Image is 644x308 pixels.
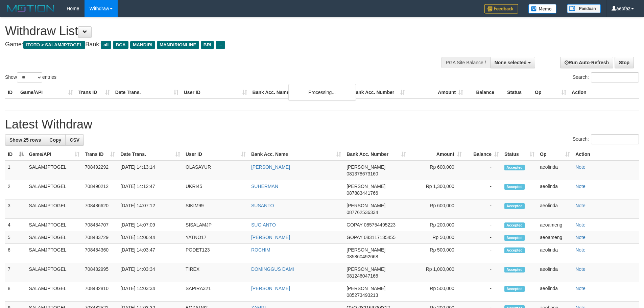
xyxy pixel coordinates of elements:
td: Rp 600,000 [409,161,464,180]
td: PODET123 [183,244,248,263]
span: BRI [201,41,214,49]
div: PGA Site Balance / [442,57,490,68]
td: aeolinda [537,282,573,302]
th: Amount: activate to sort column ascending [409,148,464,161]
a: [PERSON_NAME] [251,164,290,170]
a: SUSANTO [251,203,274,208]
span: Copy [49,137,61,143]
label: Search: [573,134,639,144]
td: 708483729 [82,231,118,244]
input: Search: [591,134,639,144]
a: [PERSON_NAME] [251,235,290,240]
span: [PERSON_NAME] [347,266,385,272]
th: Trans ID: activate to sort column ascending [82,148,118,161]
a: Note [575,203,586,208]
td: Rp 600,000 [409,199,464,219]
td: OLASAYUR [183,161,248,180]
th: Status: activate to sort column ascending [502,148,537,161]
span: ... [216,41,225,49]
td: 7 [5,263,26,282]
th: Status [504,86,532,99]
h4: Game: Bank: [5,41,423,48]
td: SALAMJPTOGEL [26,199,82,219]
td: [DATE] 14:07:12 [118,199,183,219]
td: 708484360 [82,244,118,263]
td: 2 [5,180,26,199]
span: Copy 083117135455 to clipboard [364,235,395,240]
a: Note [575,164,586,170]
th: Date Trans. [113,86,181,99]
span: MANDIRIONLINE [157,41,199,49]
td: 1 [5,161,26,180]
a: SUHERMAN [251,184,278,189]
span: Copy 087762536334 to clipboard [347,210,378,215]
td: - [464,282,502,302]
h1: Latest Withdraw [5,118,639,131]
th: ID [5,86,18,99]
span: [PERSON_NAME] [347,286,385,291]
a: Stop [615,57,634,68]
img: Feedback.jpg [484,4,518,14]
span: all [101,41,111,49]
td: [DATE] 14:03:47 [118,244,183,263]
td: [DATE] 14:13:14 [118,161,183,180]
a: Show 25 rows [5,134,45,146]
td: - [464,244,502,263]
td: 5 [5,231,26,244]
td: - [464,231,502,244]
label: Search: [573,72,639,82]
td: 8 [5,282,26,302]
td: aeoameng [537,219,573,231]
td: aeolinda [537,161,573,180]
span: Copy 085754495223 to clipboard [364,222,395,228]
td: 708490212 [82,180,118,199]
td: SALAMJPTOGEL [26,231,82,244]
span: BCA [113,41,128,49]
td: SALAMJPTOGEL [26,180,82,199]
a: Note [575,286,586,291]
a: Copy [45,134,66,146]
a: Note [575,222,586,228]
td: 3 [5,199,26,219]
th: User ID: activate to sort column ascending [183,148,248,161]
th: ID: activate to sort column descending [5,148,26,161]
span: Copy 085860492668 to clipboard [347,254,378,259]
span: [PERSON_NAME] [347,247,385,253]
td: 4 [5,219,26,231]
span: Copy 085273493213 to clipboard [347,292,378,298]
span: Accepted [504,222,525,228]
td: aeoameng [537,231,573,244]
th: Balance [466,86,504,99]
td: aeolinda [537,244,573,263]
a: CSV [65,134,84,146]
td: Rp 1,300,000 [409,180,464,199]
td: Rp 200,000 [409,219,464,231]
th: Date Trans.: activate to sort column ascending [118,148,183,161]
td: aeolinda [537,180,573,199]
span: CSV [70,137,79,143]
td: SALAMJPTOGEL [26,219,82,231]
span: Copy 081378673160 to clipboard [347,171,378,176]
span: Copy 081246047166 to clipboard [347,273,378,279]
td: Rp 1,000,000 [409,263,464,282]
td: 708484707 [82,219,118,231]
th: User ID [181,86,250,99]
td: Rp 500,000 [409,244,464,263]
span: Show 25 rows [9,137,41,143]
td: SALAMJPTOGEL [26,263,82,282]
img: MOTION_logo.png [5,3,56,14]
td: 708486620 [82,199,118,219]
span: Accepted [504,267,525,273]
td: aeolinda [537,263,573,282]
span: Accepted [504,247,525,253]
span: Accepted [504,184,525,190]
td: [DATE] 14:07:09 [118,219,183,231]
th: Bank Acc. Number: activate to sort column ascending [344,148,409,161]
td: - [464,263,502,282]
td: SIKIM99 [183,199,248,219]
td: [DATE] 14:03:34 [118,282,183,302]
span: GOPAY [347,235,362,240]
td: 708492292 [82,161,118,180]
span: ITOTO > SALAMJPTOGEL [23,41,85,49]
td: SALAMJPTOGEL [26,161,82,180]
